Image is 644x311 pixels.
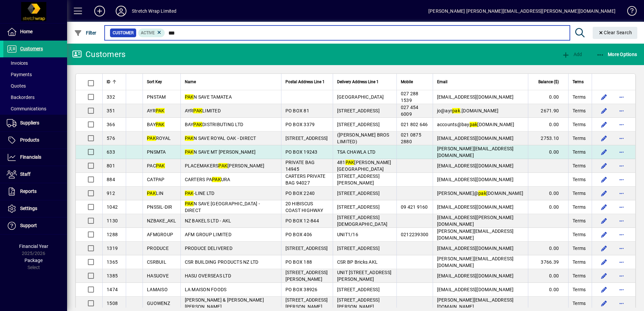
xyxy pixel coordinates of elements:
span: More Options [596,52,637,57]
span: [STREET_ADDRESS][PERSON_NAME] [285,297,328,309]
div: ID [107,78,122,86]
div: Stretch Wrap Limited [132,6,177,16]
span: 332 [107,94,115,100]
button: More options [616,119,627,130]
span: 021 802 646 [401,122,428,127]
em: PAK [147,136,156,141]
div: Email [437,78,524,86]
span: [STREET_ADDRESS][PERSON_NAME] [285,270,328,282]
span: Backorders [7,95,35,100]
button: Edit [599,257,609,267]
span: Package [24,258,43,263]
span: [STREET_ADDRESS] [337,246,380,251]
span: CSR BP Bricks AKL [337,259,378,265]
a: Staff [3,166,67,183]
button: More options [616,92,627,102]
span: [PERSON_NAME] & [PERSON_NAME] [PERSON_NAME] [185,297,264,309]
span: [STREET_ADDRESS] [285,246,328,251]
span: PRODUCE DELIVERED [185,246,232,251]
button: More options [616,174,627,185]
span: AFM GROUP LIMITED [185,232,231,237]
span: N SAVE ROYAL OAK - DIRECT [185,136,256,141]
span: 576 [107,136,115,141]
a: Financials [3,149,67,166]
button: Edit [599,147,609,157]
span: HASUOVE [147,273,169,278]
span: Support [20,223,37,228]
span: Financials [20,154,41,160]
span: Terms [573,176,586,183]
span: Financial Year [19,244,48,249]
span: Email [437,78,447,86]
span: AFMGROUP [147,232,173,237]
span: [EMAIL_ADDRESS][DOMAIN_NAME] [437,204,514,210]
td: 0.00 [528,242,568,255]
a: Invoices [3,57,67,69]
span: [PERSON_NAME][EMAIL_ADDRESS][DOMAIN_NAME] [437,297,514,309]
td: 0.00 [528,200,568,214]
em: PAK [212,177,221,182]
button: Edit [599,270,609,281]
button: Profile [110,5,132,17]
span: Home [20,29,33,34]
em: pak [452,108,460,113]
em: PAK [193,108,202,113]
a: Support [3,217,67,234]
button: Edit [599,215,609,226]
a: Payments [3,69,67,80]
em: pak [470,122,478,127]
span: Terms [573,231,586,238]
span: [EMAIL_ADDRESS][DOMAIN_NAME] [437,273,514,278]
button: More options [616,202,627,212]
em: PAK [218,163,227,168]
button: More options [616,298,627,309]
span: LA MAISON FOODS [185,287,227,292]
span: Terms [573,190,586,197]
button: Filter [72,27,98,39]
button: More options [616,160,627,171]
span: PLACEMAKERS [PERSON_NAME] [185,163,265,168]
span: ROYAL [147,136,171,141]
button: Edit [599,188,609,199]
span: jo@ayr .[DOMAIN_NAME] [437,108,499,113]
span: AYR [147,108,165,113]
a: Home [3,23,67,40]
td: 0.00 [528,90,568,104]
span: 481 [PERSON_NAME][GEOGRAPHIC_DATA] [337,160,391,172]
span: [STREET_ADDRESS][PERSON_NAME] [337,297,380,309]
span: [EMAIL_ADDRESS][DOMAIN_NAME] [437,163,514,168]
span: PO BOX 406 [285,232,312,237]
span: PAC [147,163,165,168]
span: [PERSON_NAME][EMAIL_ADDRESS][DOMAIN_NAME] [437,228,514,241]
span: N SAVE TAMATEA [185,94,232,100]
td: 2753.10 [528,132,568,145]
span: 0212239300 [401,232,429,237]
span: Terms [573,286,586,293]
span: Reports [20,189,37,194]
span: [STREET_ADDRESS][DEMOGRAPHIC_DATA] [337,215,388,227]
span: 351 [107,108,115,113]
span: [STREET_ADDRESS] [337,204,380,210]
span: 027 288 1539 [401,91,419,103]
span: Quotes [7,83,26,89]
button: More options [616,215,627,226]
span: ID [107,78,110,86]
span: Suppliers [20,120,39,125]
button: Edit [599,298,609,309]
button: Add [89,5,110,17]
span: PRIVATE BAG 14945 [285,160,315,172]
span: Clear Search [598,30,632,35]
span: Filter [74,30,97,36]
span: PRODUCE [147,246,169,251]
span: 1319 [107,246,118,251]
span: PO BOX 188 [285,259,312,265]
span: [EMAIL_ADDRESS][DOMAIN_NAME] [437,136,514,141]
a: Products [3,132,67,149]
span: Mobile [401,78,413,86]
button: Edit [599,92,609,102]
span: Terms [573,162,586,169]
span: CATPAP [147,177,165,182]
span: NZBAKE_AKL [147,218,176,223]
button: Add [560,48,584,60]
button: More options [616,147,627,157]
